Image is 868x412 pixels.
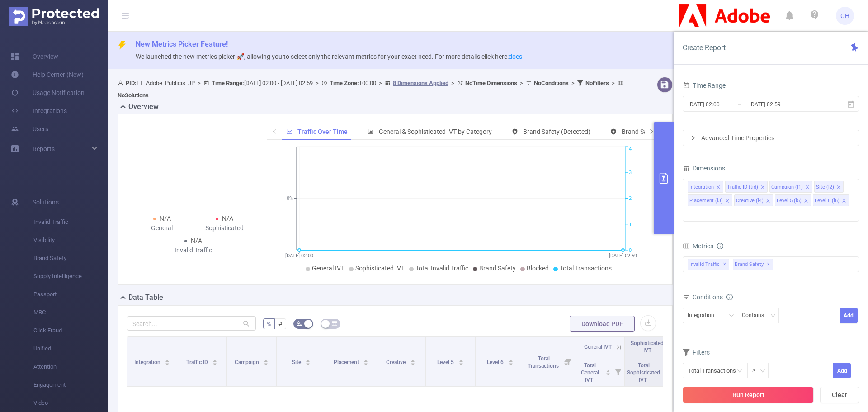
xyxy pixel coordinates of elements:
span: N/A [160,215,171,222]
i: icon: caret-up [165,358,170,361]
b: No Time Dimensions [465,80,517,86]
div: General [131,223,193,233]
span: Level 5 [437,359,455,365]
tspan: 0% [287,196,293,202]
i: icon: caret-down [165,362,170,365]
i: icon: down [760,368,765,374]
div: Sort [605,369,611,374]
div: Sort [458,358,464,364]
span: ✕ [723,259,726,270]
span: Passport [33,285,108,303]
div: Integration [688,308,721,323]
i: icon: close [725,199,730,204]
a: Integrations [11,102,67,120]
span: Solutions [33,193,59,211]
li: Level 6 (l6) [813,194,849,206]
span: Brand Safety [733,259,773,270]
button: Clear [820,387,859,403]
i: icon: caret-up [458,358,463,361]
div: Sort [212,358,217,364]
li: Site (l2) [814,181,844,193]
a: docs [509,53,522,60]
i: icon: caret-up [363,358,368,361]
span: > [448,80,457,86]
div: Sort [363,358,368,364]
span: Total Invalid Traffic [415,265,468,272]
span: Brand Safety (Detected) [523,128,590,135]
i: icon: caret-down [458,362,463,365]
tspan: 0 [629,247,632,253]
b: Time Range: [212,80,244,86]
li: Level 5 (l5) [775,194,811,206]
div: Level 6 (l6) [815,195,840,207]
span: # [278,320,283,327]
i: icon: table [332,321,337,326]
div: Sophisticated [193,223,256,233]
span: Metrics [683,242,713,250]
i: icon: down [770,313,776,319]
b: No Filters [585,80,609,86]
i: icon: close [716,185,721,190]
tspan: [DATE] 02:59 [609,253,637,259]
span: N/A [191,237,202,244]
span: Click Fraud [33,322,108,340]
i: icon: bar-chart [368,128,374,135]
i: icon: caret-down [606,372,611,374]
span: Total General IVT [581,362,599,383]
i: icon: close [760,185,765,190]
h2: Overview [128,101,159,112]
u: 8 Dimensions Applied [393,80,448,86]
i: icon: caret-down [306,362,311,365]
span: Sophisticated IVT [355,265,405,272]
span: FT_Adobe_Publicis_JP [DATE] 02:00 - [DATE] 02:59 +00:00 [118,80,626,99]
span: Conditions [693,294,733,301]
i: icon: right [649,128,654,134]
a: Users [11,120,48,138]
span: Site [292,359,302,365]
span: Campaign [235,359,260,365]
i: icon: close [766,199,770,204]
a: Usage Notification [11,84,85,102]
div: Traffic ID (tid) [727,181,758,193]
div: Site (l2) [816,181,834,193]
input: Start date [688,98,761,110]
div: Integration [689,181,714,193]
i: icon: right [690,135,696,141]
span: Blocked [527,265,549,272]
span: Placement [334,359,360,365]
span: Unified [33,340,108,358]
i: icon: line-chart [286,128,292,135]
div: Sort [305,358,311,364]
tspan: [DATE] 02:00 [285,253,313,259]
i: icon: caret-up [606,369,611,371]
li: Traffic ID (tid) [725,181,768,193]
span: Integration [134,359,162,365]
span: Invalid Traffic [33,213,108,231]
i: icon: close [804,199,808,204]
a: Overview [11,47,58,66]
div: Campaign (l1) [771,181,803,193]
span: Create Report [683,43,726,52]
b: PID: [126,80,137,86]
i: icon: caret-down [410,362,415,365]
i: icon: down [729,313,734,319]
span: Supply Intelligence [33,267,108,285]
span: GH [840,7,849,25]
b: No Conditions [534,80,569,86]
i: icon: caret-up [212,358,217,361]
span: Video [33,394,108,412]
button: Add [833,363,851,379]
li: Creative (l4) [734,194,773,206]
div: icon: rightAdvanced Time Properties [683,130,859,146]
span: Dimensions [683,165,725,172]
div: Creative (l4) [736,195,764,207]
span: > [195,80,203,86]
i: icon: close [842,199,846,204]
span: General IVT [312,265,344,272]
i: icon: close [836,185,841,190]
a: Help Center (New) [11,66,84,84]
i: icon: info-circle [717,243,723,249]
div: Sort [508,358,514,364]
div: Placement (l3) [689,195,723,207]
span: Visibility [33,231,108,249]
